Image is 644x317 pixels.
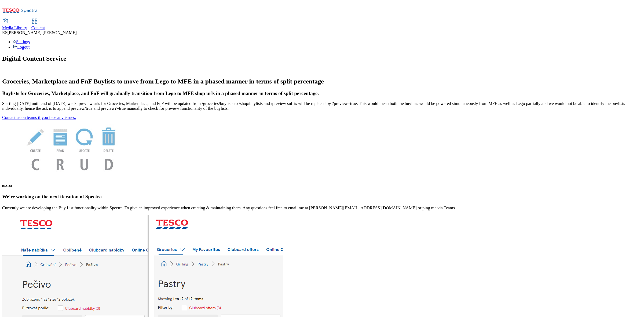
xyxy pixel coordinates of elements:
[31,19,45,30] a: Content
[2,101,642,111] p: Starting [DATE] until end of [DATE] week, preview urls for Groceries, Marketplace, and FnF will b...
[13,45,30,49] a: Logout
[2,120,142,176] img: News Image
[2,184,642,187] h6: [DATE]
[13,39,30,44] a: Settings
[2,78,642,85] h2: Groceries, Marketplace and FnF Buylists to move from Lego to MFE in a phased manner in terms of s...
[8,30,77,35] span: [PERSON_NAME] [PERSON_NAME]
[2,90,642,96] h3: Buylists for Groceries, Marketplace, and FnF will gradually transition from Lego to MFE shop urls...
[2,55,642,62] h1: Digital Content Service
[31,25,45,30] span: Content
[2,25,27,30] span: Media Library
[2,30,8,35] span: RS
[2,19,27,30] a: Media Library
[2,68,35,72] img: content-imagery
[2,115,76,120] a: Contact us on teams if you face any issues.
[2,206,642,210] p: Currently we are developing the Buy List functionality within Spectra. To give an improved experi...
[2,194,642,200] h3: We're working on the next iteration of Spectra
